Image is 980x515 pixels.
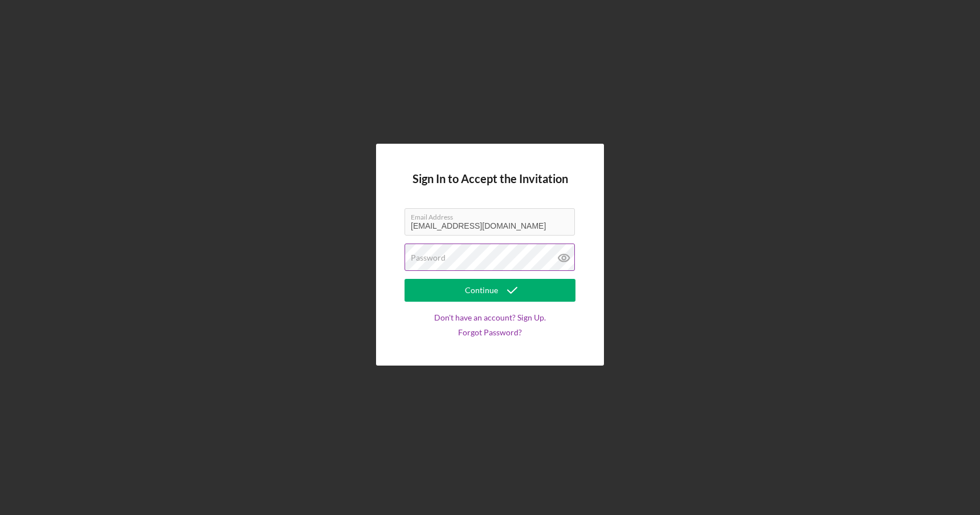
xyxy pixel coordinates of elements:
[413,172,568,185] h4: Sign In to Accept the Invitation
[465,279,498,302] div: Continue
[411,209,575,221] label: Email Address
[411,253,446,262] label: Password
[405,279,575,302] button: Continue
[434,313,546,322] a: Don't have an account? Sign Up.
[458,328,522,337] a: Forgot Password?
